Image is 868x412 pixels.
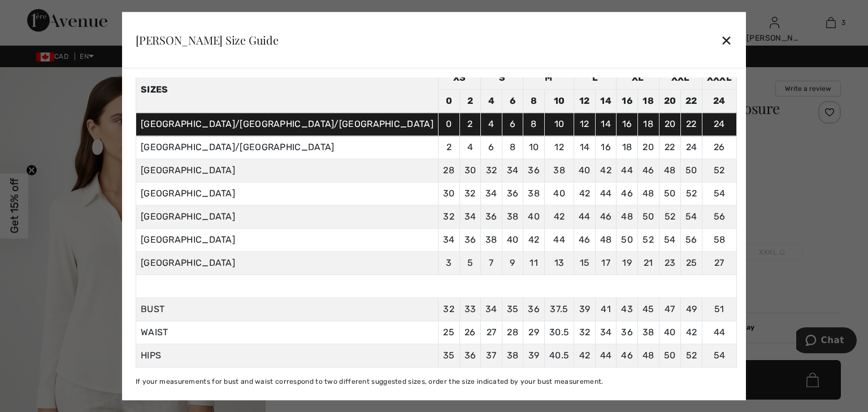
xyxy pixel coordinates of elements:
[481,113,502,136] td: 4
[502,182,523,205] td: 36
[574,229,596,252] td: 46
[544,229,574,252] td: 44
[574,90,596,113] td: 12
[617,136,638,159] td: 18
[617,229,638,252] td: 50
[637,90,659,113] td: 18
[681,159,702,182] td: 50
[595,252,617,275] td: 17
[721,28,732,52] div: ✕
[595,136,617,159] td: 16
[637,205,659,229] td: 50
[659,205,681,229] td: 52
[574,136,596,159] td: 14
[595,90,617,113] td: 14
[637,252,659,275] td: 21
[438,205,459,229] td: 32
[574,159,596,182] td: 40
[136,252,438,275] td: [GEOGRAPHIC_DATA]
[459,90,481,113] td: 2
[438,229,459,252] td: 34
[523,205,545,229] td: 40
[549,350,569,361] span: 40.5
[574,113,596,136] td: 12
[659,252,681,275] td: 23
[544,205,574,229] td: 42
[136,159,438,182] td: [GEOGRAPHIC_DATA]
[502,205,523,229] td: 38
[481,252,502,275] td: 7
[637,159,659,182] td: 46
[544,159,574,182] td: 38
[502,229,523,252] td: 40
[637,229,659,252] td: 52
[544,182,574,205] td: 40
[714,327,726,338] span: 44
[550,304,568,314] span: 37.5
[438,136,459,159] td: 2
[659,229,681,252] td: 54
[507,350,519,361] span: 38
[617,182,638,205] td: 46
[502,136,523,159] td: 8
[487,327,497,338] span: 27
[600,327,612,338] span: 34
[659,113,681,136] td: 20
[136,182,438,205] td: [GEOGRAPHIC_DATA]
[595,205,617,229] td: 46
[459,205,481,229] td: 34
[459,159,481,182] td: 30
[136,34,279,46] div: [PERSON_NAME] Size Guide
[481,90,502,113] td: 4
[595,182,617,205] td: 44
[621,327,633,338] span: 36
[438,182,459,205] td: 30
[465,350,476,361] span: 36
[595,113,617,136] td: 14
[459,182,481,205] td: 32
[681,113,702,136] td: 22
[523,113,545,136] td: 8
[136,136,438,159] td: [GEOGRAPHIC_DATA]/[GEOGRAPHIC_DATA]
[595,159,617,182] td: 42
[659,67,702,90] td: XXL
[681,182,702,205] td: 52
[579,327,591,338] span: 32
[617,252,638,275] td: 19
[574,182,596,205] td: 42
[681,90,702,113] td: 22
[136,229,438,252] td: [GEOGRAPHIC_DATA]
[702,136,736,159] td: 26
[702,205,736,229] td: 56
[507,327,518,338] span: 28
[443,327,454,338] span: 25
[459,136,481,159] td: 4
[136,321,438,344] td: WAIST
[544,252,574,275] td: 13
[595,229,617,252] td: 48
[528,350,540,361] span: 39
[681,205,702,229] td: 54
[459,252,481,275] td: 5
[443,304,454,314] span: 32
[601,304,611,314] span: 41
[702,252,736,275] td: 27
[523,252,545,275] td: 11
[528,304,540,314] span: 36
[686,350,697,361] span: 52
[714,304,724,314] span: 51
[643,350,654,361] span: 48
[481,136,502,159] td: 6
[617,90,638,113] td: 16
[502,159,523,182] td: 34
[686,327,697,338] span: 42
[438,159,459,182] td: 28
[659,182,681,205] td: 50
[702,229,736,252] td: 58
[502,113,523,136] td: 6
[136,113,438,136] td: [GEOGRAPHIC_DATA]/[GEOGRAPHIC_DATA]/[GEOGRAPHIC_DATA]
[481,182,502,205] td: 34
[702,67,736,90] td: XXXL
[702,90,736,113] td: 24
[643,304,654,314] span: 45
